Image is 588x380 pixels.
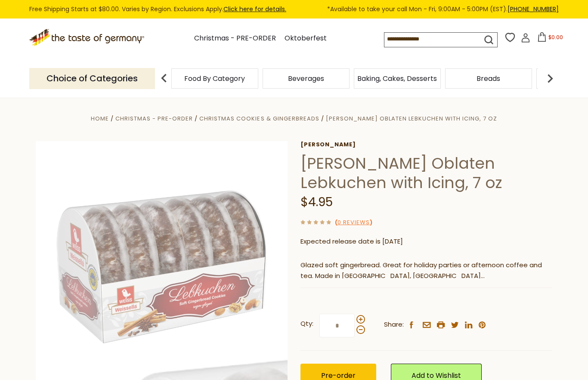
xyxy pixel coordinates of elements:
a: Christmas - PRE-ORDER [194,33,276,44]
a: 0 Reviews [337,218,370,227]
p: Expected release date is [DATE] [300,236,552,247]
a: Click here for details. [223,5,286,13]
a: Oktoberfest [285,33,327,44]
p: Glazed soft gingerbread. Great for holiday parties or afternoon coffee and tea. Made in [GEOGRAPH... [300,260,552,281]
span: ( ) [335,218,372,226]
span: $0.00 [548,34,563,41]
strong: Qty: [300,318,313,329]
span: $4.95 [300,194,333,210]
a: Baking, Cakes, Desserts [357,75,437,82]
p: Choice of Categories [29,68,155,89]
h1: [PERSON_NAME] Oblaten Lebkuchen with Icing, 7 oz [300,154,552,192]
a: [PHONE_NUMBER] [508,5,559,13]
a: [PERSON_NAME] [300,141,552,148]
span: *Available to take your call Mon - Fri, 9:00AM - 5:00PM (EST). [327,4,559,14]
a: Beverages [288,75,324,82]
a: Home [91,114,109,123]
a: Breads [477,75,500,82]
a: Food By Category [184,75,245,82]
a: [PERSON_NAME] Oblaten Lebkuchen with Icing, 7 oz [326,114,497,123]
a: Christmas Cookies & Gingerbreads [199,114,319,123]
img: next arrow [542,70,559,87]
div: Free Shipping Starts at $80.00. Varies by Region. Exclusions Apply. [29,4,559,14]
img: previous arrow [155,70,173,87]
span: Share: [384,319,404,330]
a: Christmas - PRE-ORDER [115,114,193,123]
input: Qty: [319,314,355,337]
button: $0.00 [532,32,569,45]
